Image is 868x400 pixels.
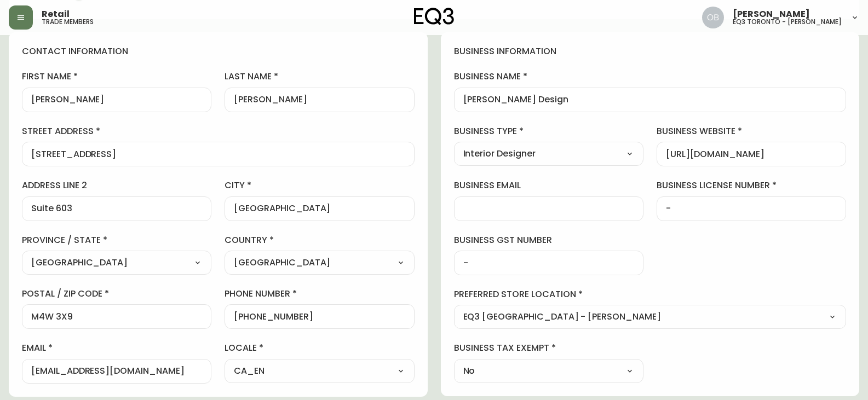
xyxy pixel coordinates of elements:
label: postal / zip code [22,288,211,300]
h5: trade members [42,19,94,25]
span: Retail [42,10,70,19]
label: locale [225,342,414,354]
span: [PERSON_NAME] [733,10,810,19]
img: 8e0065c524da89c5c924d5ed86cfe468 [702,7,724,28]
h4: business information [454,45,847,57]
h4: contact information [22,45,415,57]
label: province / state [22,234,211,246]
input: https://www.designshop.com [666,149,837,159]
label: business gst number [454,234,643,246]
label: business name [454,71,847,83]
h5: eq3 toronto - [PERSON_NAME] [733,19,842,25]
label: business type [454,125,643,137]
label: country [225,234,414,246]
label: business tax exempt [454,342,643,354]
label: city [225,179,414,192]
label: address line 2 [22,179,211,192]
label: business license number [657,179,846,192]
label: street address [22,125,415,137]
label: business website [657,125,846,137]
label: email [22,342,211,354]
img: logo [414,8,455,25]
label: business email [454,179,643,192]
label: preferred store location [454,288,847,300]
label: phone number [225,288,414,300]
label: first name [22,71,211,83]
label: last name [225,71,414,83]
